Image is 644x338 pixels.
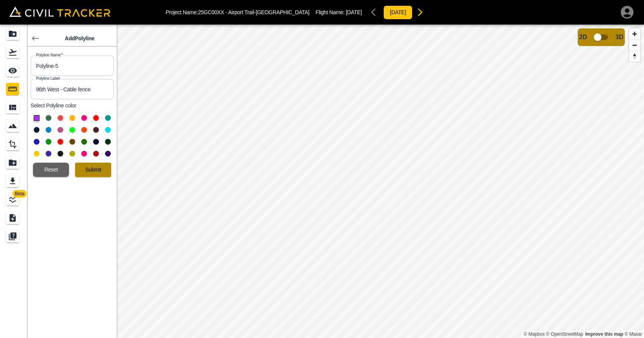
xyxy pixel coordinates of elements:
[546,331,583,337] a: OpenStreetMap
[117,25,644,338] canvas: Map
[346,9,362,15] span: [DATE]
[315,9,362,15] p: Flight Name:
[579,34,587,41] span: 2D
[524,331,545,337] a: Mapbox
[629,51,640,62] button: Reset bearing to north
[629,40,640,51] button: Zoom out
[166,9,309,15] p: Project Name: 25GC00XX - Airport Trail-[GEOGRAPHIC_DATA]
[9,7,110,17] img: Civil Tracker
[624,331,642,337] a: Maxar
[585,331,623,337] a: Map feedback
[616,34,623,41] span: 3D
[383,5,412,20] button: [DATE]
[629,28,640,40] button: Zoom in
